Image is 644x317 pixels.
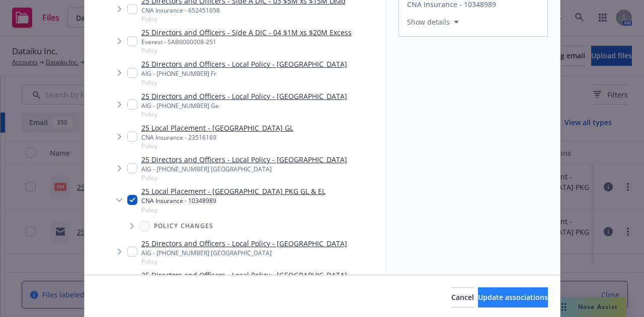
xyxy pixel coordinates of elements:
[403,16,463,28] button: Show details
[154,223,214,229] span: Policy changes
[141,6,346,15] div: CNA Insurance - 652451658
[141,142,293,150] span: Policy
[141,69,347,78] div: AIG - [PHONE_NUMBER] Fr
[141,38,352,46] div: Everest - SAB0000008-251
[141,165,347,173] div: AIG - [PHONE_NUMBER] [GEOGRAPHIC_DATA]
[141,123,293,133] a: 25 Local Placement - [GEOGRAPHIC_DATA] GL
[451,287,474,307] button: Cancel
[141,91,347,101] a: 25 Directors and Officers - Local Policy - [GEOGRAPHIC_DATA]
[141,257,347,266] span: Policy
[141,249,347,257] div: AIG - [PHONE_NUMBER] [GEOGRAPHIC_DATA]
[141,133,293,142] div: CNA Insurance - 23516169
[141,173,347,182] span: Policy
[141,186,326,196] a: 25 Local Placement - [GEOGRAPHIC_DATA] PKG GL & EL
[478,287,548,307] button: Update associations
[141,101,347,110] div: AIG - [PHONE_NUMBER] Ge
[141,205,326,214] span: Policy
[141,59,347,69] a: 25 Directors and Officers - Local Policy - [GEOGRAPHIC_DATA]
[141,46,352,55] span: Policy
[141,154,347,165] a: 25 Directors and Officers - Local Policy - [GEOGRAPHIC_DATA]
[141,27,352,38] a: 25 Directors and Officers - Side A DIC - 04 $1M xs $20M Excess
[478,292,548,302] span: Update associations
[141,78,347,87] span: Policy
[141,270,347,280] a: 25 Directors and Officers - Local Policy - [GEOGRAPHIC_DATA]
[141,196,326,205] div: CNA Insurance - 10348989
[141,238,347,249] a: 25 Directors and Officers - Local Policy - [GEOGRAPHIC_DATA]
[141,110,347,119] span: Policy
[141,15,346,23] span: Policy
[451,292,474,302] span: Cancel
